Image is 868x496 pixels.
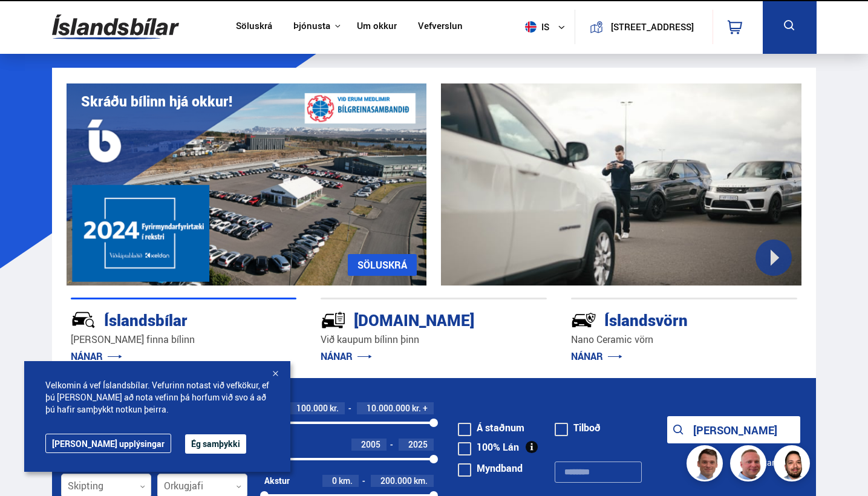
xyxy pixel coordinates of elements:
a: Söluskrá [236,21,272,33]
button: Þjónusta [293,21,330,32]
p: [PERSON_NAME] finna bílinn [71,333,297,347]
span: Velkomin á vef Íslandsbílar. Vefurinn notast við vefkökur, ef þú [PERSON_NAME] að nota vefinn þá ... [45,379,269,416]
h1: Skráðu bílinn hjá okkur! [81,93,232,109]
img: tr5P-W3DuiFaO7aO.svg [321,307,346,333]
img: siFngHWaQ9KaOqBr.png [732,447,768,483]
span: km. [339,476,353,486]
a: [STREET_ADDRESS] [582,10,705,44]
p: Við kaupum bílinn þinn [321,333,547,347]
label: Myndband [458,463,523,473]
label: Á staðnum [458,423,524,432]
img: -Svtn6bYgwAsiwNX.svg [571,307,596,333]
span: 200.000 [380,475,412,486]
span: + [423,403,428,413]
a: Vefverslun [418,21,463,33]
span: 2025 [408,439,428,450]
img: nhp88E3Fdnt1Opn2.png [775,447,812,483]
button: [PERSON_NAME] [667,416,800,443]
a: SÖLUSKRÁ [348,254,417,276]
span: kr. [412,403,421,413]
img: svg+xml;base64,PHN2ZyB4bWxucz0iaHR0cDovL3d3dy53My5vcmcvMjAwMC9zdmciIHdpZHRoPSI1MTIiIGhlaWdodD0iNT... [525,21,537,33]
span: 100.000 [296,402,328,414]
a: Um okkur [357,21,397,33]
label: 100% Lán [458,442,519,452]
img: eKx6w-_Home_640_.png [67,83,427,286]
img: G0Ugv5HjCgRt.svg [52,7,179,47]
div: Akstur [264,476,290,486]
button: is [520,9,575,45]
a: [PERSON_NAME] upplýsingar [45,434,171,453]
div: [DOMAIN_NAME] [321,308,504,330]
a: NÁNAR [571,350,622,363]
span: kr. [330,403,339,413]
label: Tilboð [555,423,601,432]
div: Íslandsvörn [571,308,754,330]
span: is [520,21,550,33]
span: 0 [332,475,337,486]
img: JRvxyua_JYH6wB4c.svg [71,307,96,333]
button: Ég samþykki [185,434,246,454]
span: 10.000.000 [367,402,410,414]
p: Nano Ceramic vörn [571,333,797,347]
span: 2005 [361,439,380,450]
a: NÁNAR [321,350,372,363]
img: FbJEzSuNWCJXmdc-.webp [688,447,725,483]
a: NÁNAR [71,350,122,363]
button: [STREET_ADDRESS] [608,22,697,32]
div: Íslandsbílar [71,308,254,330]
span: km. [414,476,428,486]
